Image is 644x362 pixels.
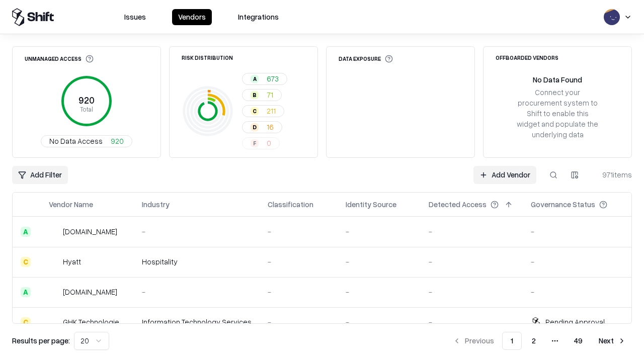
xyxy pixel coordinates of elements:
[429,226,515,237] div: -
[142,287,252,297] div: -
[49,199,93,210] div: Vendor Name
[21,227,31,237] div: A
[251,107,259,115] div: C
[533,74,582,85] div: No Data Found
[346,226,413,237] div: -
[268,226,330,237] div: -
[21,317,31,327] div: C
[267,122,274,132] span: 16
[111,136,124,146] span: 920
[49,257,59,267] img: Hyatt
[182,55,233,60] div: Risk Distribution
[21,257,31,267] div: C
[516,87,599,140] div: Connect your procurement system to Shift to enable this widget and populate the underlying data
[49,287,59,297] img: primesec.co.il
[429,199,487,210] div: Detected Access
[268,256,330,267] div: -
[566,332,591,350] button: 49
[41,135,132,147] button: No Data Access920
[267,106,276,116] span: 211
[346,256,413,267] div: -
[80,105,93,113] tspan: Total
[429,317,515,327] div: -
[63,317,126,327] div: GHK Technologies Inc.
[251,91,259,99] div: B
[142,317,252,327] div: Information Technology Services
[268,287,330,297] div: -
[25,55,94,63] div: Unmanaged Access
[346,287,413,297] div: -
[49,227,59,237] img: intrado.com
[21,287,31,297] div: A
[592,169,632,180] div: 971 items
[118,9,152,25] button: Issues
[268,317,330,327] div: -
[242,121,282,133] button: D16
[242,105,284,117] button: C211
[339,55,393,63] div: Data Exposure
[251,123,259,131] div: D
[429,287,515,297] div: -
[172,9,212,25] button: Vendors
[267,73,279,84] span: 673
[142,199,170,210] div: Industry
[473,166,536,184] a: Add Vendor
[502,332,522,350] button: 1
[49,317,59,327] img: GHK Technologies Inc.
[232,9,285,25] button: Integrations
[63,226,117,237] div: [DOMAIN_NAME]
[447,332,632,350] nav: pagination
[593,332,632,350] button: Next
[242,73,287,85] button: A673
[251,75,259,83] div: A
[78,95,95,106] tspan: 920
[346,317,413,327] div: -
[142,226,252,237] div: -
[63,256,81,267] div: Hyatt
[496,55,558,60] div: Offboarded Vendors
[524,332,544,350] button: 2
[531,256,623,267] div: -
[545,317,605,327] div: Pending Approval
[242,89,282,101] button: B71
[531,226,623,237] div: -
[12,166,68,184] button: Add Filter
[142,256,252,267] div: Hospitality
[268,199,313,210] div: Classification
[531,199,595,210] div: Governance Status
[63,287,117,297] div: [DOMAIN_NAME]
[531,287,623,297] div: -
[49,136,103,146] span: No Data Access
[12,335,70,346] p: Results per page:
[346,199,396,210] div: Identity Source
[429,256,515,267] div: -
[267,89,273,100] span: 71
